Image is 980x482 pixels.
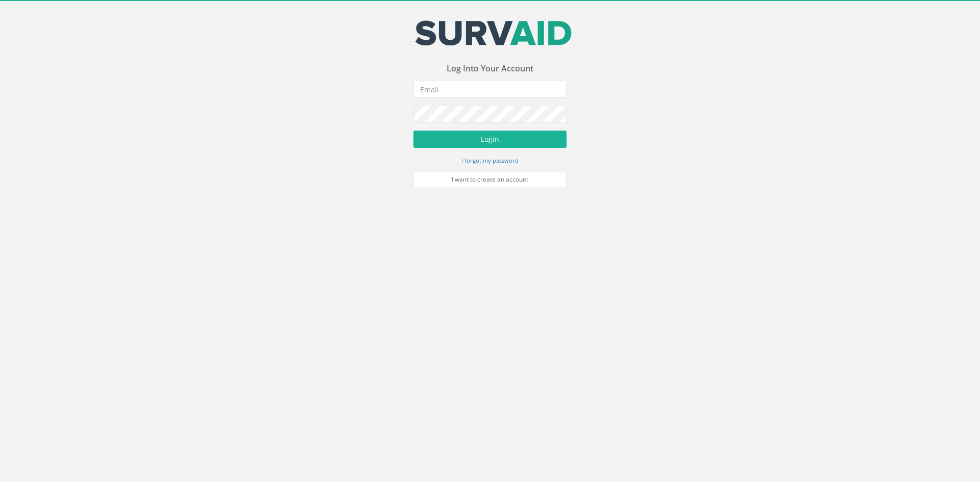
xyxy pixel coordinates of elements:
a: I forgot my password [461,156,519,165]
button: Login [413,131,567,148]
input: Email [413,81,567,98]
h3: Log Into Your Account [413,64,567,73]
small: I forgot my password [461,157,519,164]
a: I want to create an account [413,172,567,187]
